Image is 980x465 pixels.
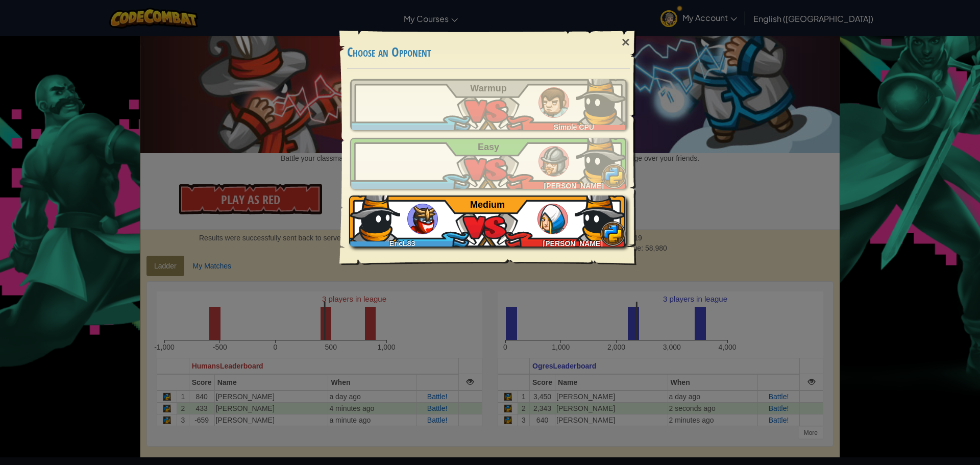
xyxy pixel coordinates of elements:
[537,204,568,234] img: humans_ladder_medium.png
[389,239,415,248] span: EricL83
[350,138,627,189] a: [PERSON_NAME]
[407,204,438,234] img: ogres_ladder_medium.png
[350,79,627,130] a: Simple CPU
[576,74,627,125] img: ydwmskAAAAGSURBVAMA1zIdaJYLXsYAAAAASUVORK5CYII=
[614,28,638,57] div: ×
[543,239,602,248] span: [PERSON_NAME]
[538,146,569,177] img: humans_ladder_easy.png
[575,190,626,241] img: ydwmskAAAAGSURBVAMA1zIdaJYLXsYAAAAASUVORK5CYII=
[478,142,499,152] span: Easy
[538,87,569,118] img: humans_ladder_tutorial.png
[576,133,627,184] img: ydwmskAAAAGSURBVAMA1zIdaJYLXsYAAAAASUVORK5CYII=
[470,83,506,93] span: Warmup
[470,200,505,210] span: Medium
[347,45,630,59] h3: Choose an Opponent
[350,195,627,247] a: EricL83[PERSON_NAME]
[349,190,400,241] img: ydwmskAAAAGSURBVAMA1zIdaJYLXsYAAAAASUVORK5CYII=
[554,123,594,131] span: Simple CPU
[544,182,603,190] span: [PERSON_NAME]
